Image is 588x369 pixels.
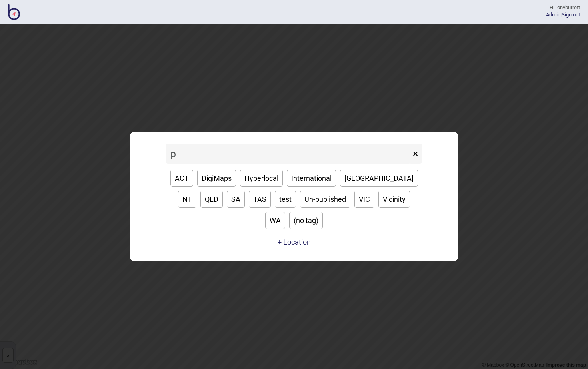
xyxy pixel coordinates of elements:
[197,170,236,187] button: DigiMaps
[200,191,223,208] button: QLD
[240,170,283,187] button: Hyperlocal
[166,144,411,164] input: Search locations by tag + name
[170,170,193,187] button: ACT
[249,191,271,208] button: TAS
[276,235,313,249] a: + Location
[278,238,311,246] button: + Location
[8,4,20,20] img: BindiMaps CMS
[354,191,374,208] button: VIC
[546,12,562,18] span: |
[227,191,245,208] button: SA
[546,4,580,11] div: Hi Tonyburrett
[289,212,323,229] button: (no tag)
[409,144,422,164] button: ×
[562,12,580,18] button: Sign out
[275,191,296,208] button: test
[340,170,418,187] button: [GEOGRAPHIC_DATA]
[287,170,336,187] button: International
[300,191,350,208] button: Un-published
[178,191,196,208] button: NT
[265,212,285,229] button: WA
[546,12,560,18] a: Admin
[378,191,410,208] button: Vicinity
